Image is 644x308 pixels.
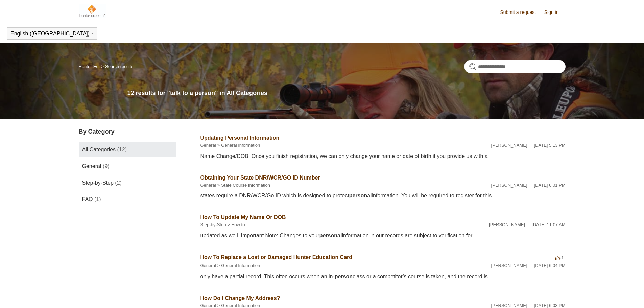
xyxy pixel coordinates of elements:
[200,273,566,281] div: only have a partial record. This often occurs when an in- class or a competitor’s course is taken...
[200,254,353,260] a: How To Replace a Lost or Damaged Hunter Education Card
[221,303,260,308] a: General Information
[10,31,94,37] button: English ([GEOGRAPHIC_DATA])
[82,147,116,152] span: All Categories
[127,89,566,98] h1: 12 results for "talk to a person" in All Categories
[115,180,122,186] span: (2)
[200,152,566,160] div: Name Change/DOB: Once you finish registration, we can only change your name or date of birth if y...
[555,255,564,260] span: -1
[200,183,216,188] a: General
[216,262,260,269] li: General Information
[226,221,245,228] li: How to
[200,263,216,268] a: General
[200,221,226,228] li: Step-by-Step
[82,196,93,202] span: FAQ
[200,182,216,189] li: General
[200,295,280,301] a: How Do I Change My Address?
[200,143,216,148] a: General
[544,9,566,16] a: Sign in
[100,64,133,69] li: Search results
[79,127,176,136] h3: By Category
[491,262,527,269] li: [PERSON_NAME]
[464,60,566,73] input: Search
[94,196,101,202] span: (1)
[79,64,100,69] li: Hunter-Ed
[79,175,176,190] a: Step-by-Step (2)
[335,274,353,279] em: person
[103,163,110,169] span: (9)
[79,142,176,157] a: All Categories (12)
[216,142,260,149] li: General Information
[534,143,566,148] time: 02/12/2024, 17:13
[200,192,566,200] div: states require a DNR/WCR/Go ID which is designed to protect information. You will be required to ...
[491,182,527,189] li: [PERSON_NAME]
[200,222,226,227] a: Step-by-Step
[500,9,543,16] a: Submit a request
[534,263,566,268] time: 02/12/2024, 18:04
[82,163,101,169] span: General
[532,222,565,227] time: 02/26/2025, 11:07
[79,159,176,174] a: General (9)
[117,147,127,152] span: (12)
[200,175,320,181] a: Obtaining Your State DNR/WCR/GO ID Number
[200,214,286,220] a: How To Update My Name Or DOB
[79,64,99,69] a: Hunter-Ed
[221,183,270,188] a: State Course Information
[82,180,114,186] span: Step-by-Step
[79,4,106,18] img: Hunter-Ed Help Center home page
[221,143,260,148] a: General Information
[534,303,566,308] time: 02/12/2024, 18:03
[349,193,372,198] em: personal
[489,221,525,228] li: [PERSON_NAME]
[534,183,566,188] time: 02/12/2024, 18:01
[221,263,260,268] a: General Information
[200,135,280,141] a: Updating Personal Information
[216,182,270,189] li: State Course Information
[491,142,527,149] li: [PERSON_NAME]
[200,303,216,308] a: General
[231,222,245,227] a: How to
[200,142,216,149] li: General
[319,233,342,238] em: personal
[79,192,176,207] a: FAQ (1)
[200,232,566,240] div: updated as well. Important Note: Changes to your information in our records are subject to verifi...
[200,262,216,269] li: General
